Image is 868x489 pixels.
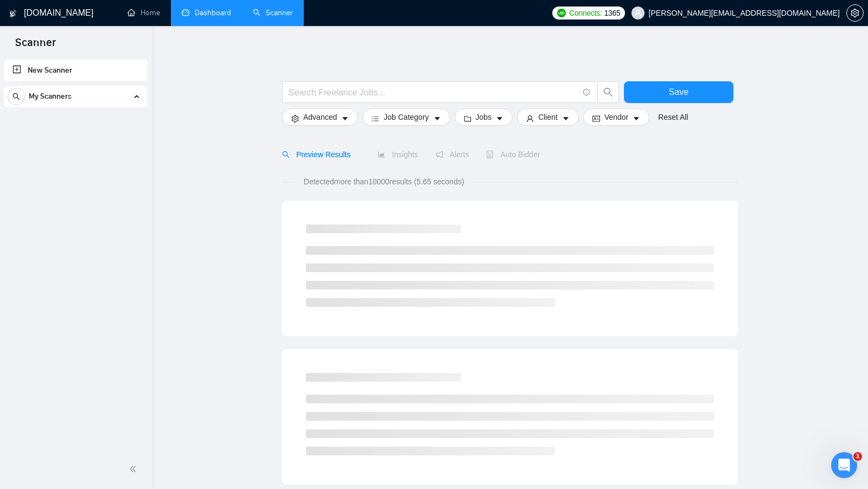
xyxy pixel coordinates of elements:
img: logo [9,5,17,22]
a: dashboardDashboard [182,8,231,17]
span: search [8,93,24,100]
a: searchScanner [253,8,293,17]
span: Vendor [604,111,628,123]
span: robot [486,151,494,158]
span: Client [538,111,558,123]
span: user [634,9,642,17]
span: search [282,151,290,158]
span: Detected more than 10000 results (5.65 seconds) [296,176,472,188]
button: settingAdvancedcaret-down [282,108,358,126]
a: homeHome [127,8,160,17]
li: New Scanner [4,60,148,81]
button: idcardVendorcaret-down [583,108,649,126]
span: caret-down [433,114,441,123]
a: setting [846,9,864,17]
button: search [8,88,25,105]
span: caret-down [633,114,640,123]
iframe: Intercom live chat [831,452,857,478]
span: user [526,114,534,123]
span: caret-down [341,114,349,123]
span: Save [669,85,688,99]
button: userClientcaret-down [517,108,579,126]
a: New Scanner [12,60,139,81]
span: setting [847,9,863,17]
li: My Scanners [4,86,148,112]
span: idcard [592,114,600,123]
button: setting [846,4,864,22]
span: Jobs [476,111,492,123]
span: Job Category [384,111,429,123]
button: barsJob Categorycaret-down [362,108,450,126]
input: Search Freelance Jobs... [289,86,578,99]
span: area-chart [378,151,385,158]
span: info-circle [583,89,590,96]
span: bars [372,114,379,123]
span: setting [291,114,299,123]
a: Reset All [658,111,688,123]
button: search [597,81,619,103]
span: double-left [129,464,140,474]
span: Scanner [7,35,65,57]
img: upwork-logo.png [557,9,566,17]
button: folderJobscaret-down [455,108,513,126]
span: search [598,87,618,97]
span: My Scanners [29,86,72,107]
span: notification [436,151,443,158]
span: 1 [853,452,862,461]
button: Save [624,81,733,103]
span: Advanced [303,111,337,123]
span: Connects: [569,7,602,19]
span: folder [464,114,471,123]
span: 1365 [604,7,621,19]
span: Insights [378,150,418,159]
span: Preview Results [282,150,360,159]
span: Alerts [436,150,469,159]
span: caret-down [562,114,570,123]
span: Auto Bidder [486,150,540,159]
span: caret-down [496,114,503,123]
